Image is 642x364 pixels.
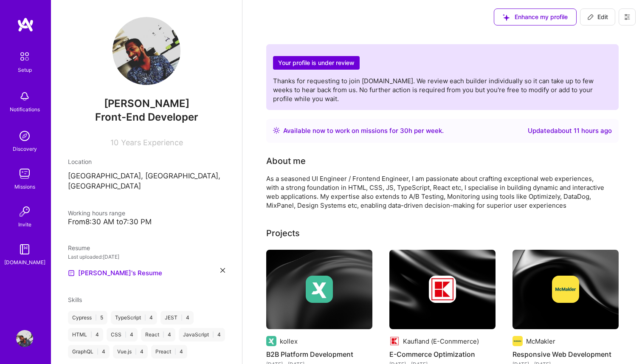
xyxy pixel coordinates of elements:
span: | [95,314,97,321]
span: | [97,348,99,355]
div: Cypress 5 [68,311,107,324]
div: About me [266,155,306,167]
div: JEST 4 [160,311,194,324]
div: Updated about 11 hours ago [528,126,612,136]
span: Thanks for requesting to join [DOMAIN_NAME]. We review each builder individually so it can take u... [273,77,594,103]
h4: E-Commerce Optimization [389,349,496,360]
div: Vue.js 4 [113,345,148,358]
div: Discovery [13,144,37,153]
img: Resume [68,270,75,277]
img: bell [16,88,33,105]
div: McMakler [526,337,555,346]
span: | [175,348,176,355]
a: User Avatar [14,330,35,347]
span: | [144,314,146,321]
span: | [90,331,92,338]
span: Years Experience [121,138,183,147]
img: cover [266,250,372,330]
div: Available now to work on missions for h per week . [283,126,444,136]
div: Setup [18,65,32,74]
div: Projects [266,227,300,240]
p: [GEOGRAPHIC_DATA], [GEOGRAPHIC_DATA], [GEOGRAPHIC_DATA] [68,171,225,192]
h4: B2B Platform Development [266,349,372,360]
div: Preact 4 [151,345,187,358]
img: teamwork [16,165,33,182]
div: TypeScript 4 [111,311,157,324]
i: icon Close [220,268,225,273]
span: Edit [587,13,608,21]
div: Kaufland (E-Conmmerce) [403,337,479,346]
button: Edit [580,8,615,25]
img: User Avatar [113,17,180,85]
img: Company logo [389,336,400,346]
span: Working hours range [68,209,125,217]
img: setup [16,48,34,65]
div: React 4 [141,328,175,341]
h2: Your profile is under review [273,56,360,70]
img: Company logo [266,336,276,346]
span: | [181,314,183,321]
img: Availability [273,127,280,134]
span: | [163,331,164,338]
img: Company logo [512,336,523,346]
img: logo [17,17,34,32]
div: HTML 4 [68,328,103,341]
div: [DOMAIN_NAME] [4,258,45,267]
div: GraphQL 4 [68,345,110,358]
span: 10 [110,138,118,147]
div: Location [68,157,225,166]
div: Invite [18,220,31,229]
div: As a seasoned UI Engineer / Frontend Engineer, I am passionate about crafting exceptional web exp... [266,174,606,210]
img: discovery [16,127,33,144]
span: Front-End Developer [95,111,198,123]
img: cover [389,250,496,330]
img: Company logo [306,276,333,303]
div: Missions [14,182,35,191]
span: | [125,331,127,338]
span: | [212,331,214,338]
div: Notifications [10,105,40,114]
span: Skills [68,296,82,303]
img: cover [512,250,619,330]
div: CSS 4 [107,328,138,341]
span: Resume [68,244,90,251]
span: [PERSON_NAME] [68,97,225,110]
div: JavaScript 4 [179,328,225,341]
img: Company logo [552,276,579,303]
img: Company logo [429,276,456,303]
h4: Responsive Web Development [512,349,619,360]
img: User Avatar [16,330,33,347]
a: [PERSON_NAME]'s Resume [68,268,162,278]
div: kollex [280,337,298,346]
span: 30 [400,127,408,135]
div: Last uploaded: [DATE] [68,252,225,261]
img: Invite [16,203,33,220]
span: | [135,348,137,355]
img: guide book [16,241,33,258]
div: From 8:30 AM to 7:30 PM [68,217,225,226]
